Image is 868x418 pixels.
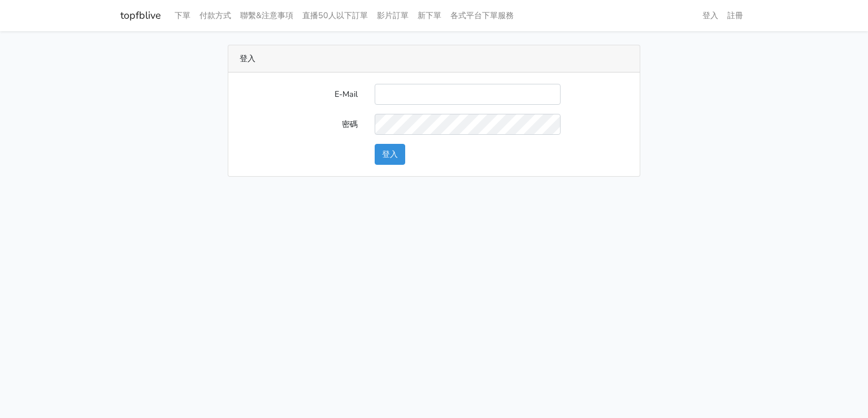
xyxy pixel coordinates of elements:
a: 聯繫&注意事項 [236,5,298,27]
a: topfblive [120,5,161,27]
button: 登入 [375,144,405,165]
a: 直播50人以下訂單 [298,5,372,27]
label: 密碼 [231,114,366,135]
a: 影片訂單 [372,5,413,27]
a: 下單 [170,5,195,27]
a: 付款方式 [195,5,236,27]
a: 各式平台下單服務 [446,5,518,27]
a: 登入 [698,5,723,27]
div: 登入 [228,45,640,72]
label: E-Mail [231,84,366,105]
a: 註冊 [723,5,748,27]
a: 新下單 [413,5,446,27]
